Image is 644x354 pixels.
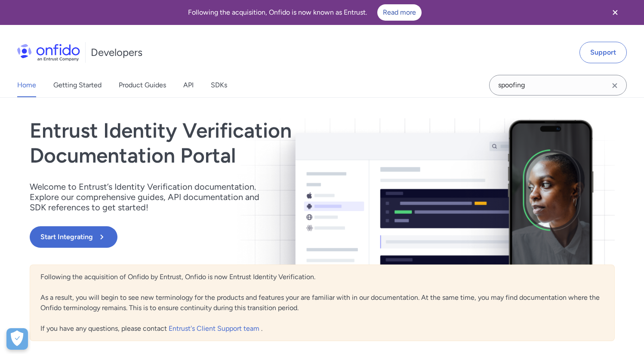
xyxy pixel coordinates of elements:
[183,73,194,97] a: API
[91,46,142,59] h1: Developers
[599,2,631,23] button: Close banner
[610,7,620,18] svg: Close banner
[119,73,166,97] a: Product Guides
[6,328,28,350] button: Open Preferences
[6,328,28,350] div: Cookie Preferences
[17,44,80,61] img: Onfido Logo
[17,73,36,97] a: Home
[579,42,627,63] a: Support
[30,182,271,212] p: Welcome to Entrust’s Identity Verification documentation. Explore our comprehensive guides, API d...
[30,118,439,168] h1: Entrust Identity Verification Documentation Portal
[377,4,422,21] a: Read more
[489,75,627,95] input: Onfido search input field
[169,324,261,332] a: Entrust's Client Support team
[10,4,599,21] div: Following the acquisition, Onfido is now known as Entrust.
[610,80,620,91] svg: Clear search field button
[30,226,117,248] button: Start Integrating
[30,265,615,341] div: Following the acquisition of Onfido by Entrust, Onfido is now Entrust Identity Verification. As a...
[211,73,227,97] a: SDKs
[30,226,439,248] a: Start Integrating
[53,73,102,97] a: Getting Started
